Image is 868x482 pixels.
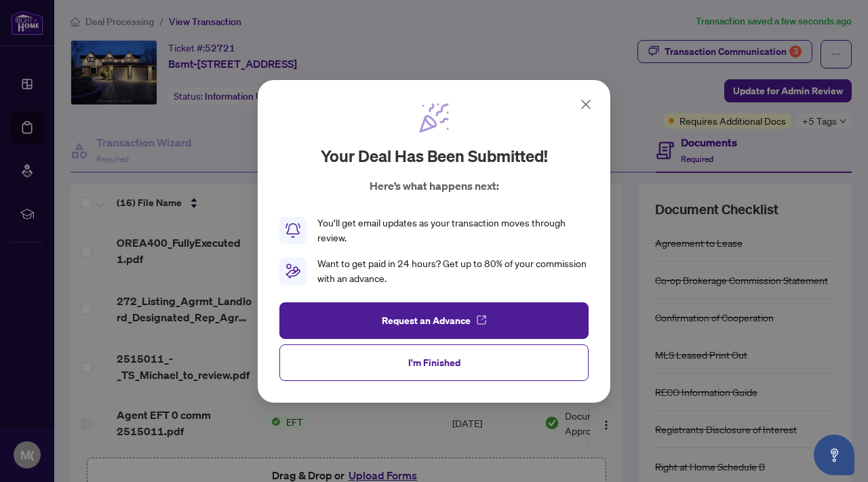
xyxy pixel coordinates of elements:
p: Here’s what happens next: [370,178,499,194]
h2: Your deal has been submitted! [321,145,548,167]
div: Want to get paid in 24 hours? Get up to 80% of your commission with an advance. [317,256,589,286]
button: Open asap [814,435,854,475]
button: Request an Advance [279,302,589,338]
button: I'm Finished [279,344,589,380]
span: Request an Advance [382,309,471,331]
div: You’ll get email updates as your transaction moves through review. [317,216,589,245]
span: I'm Finished [408,351,460,373]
